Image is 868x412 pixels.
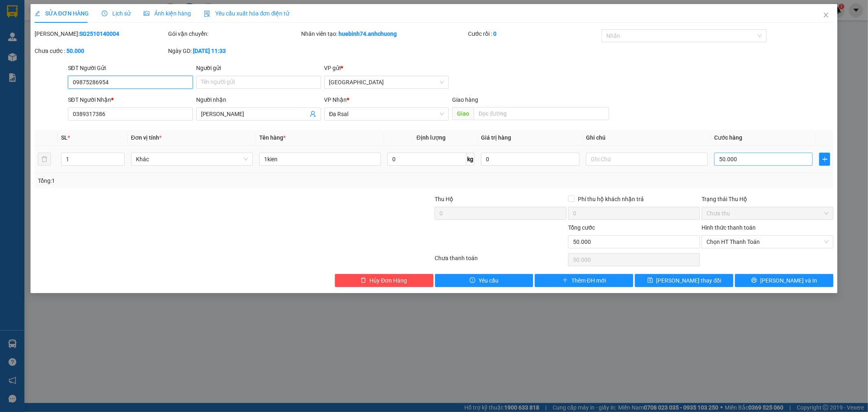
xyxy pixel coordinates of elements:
span: picture [144,11,149,16]
span: Chưa thu [706,207,829,219]
div: [PERSON_NAME]: [35,29,166,38]
input: VD: Bàn, Ghế [259,153,381,166]
span: [PERSON_NAME] thay đổi [656,276,722,285]
span: Hủy Đơn Hàng [370,276,407,285]
span: SỬA ĐƠN HÀNG [35,10,89,17]
th: Ghi chú [583,130,711,146]
div: Chưa thanh toán [434,254,568,268]
span: Nhận: [95,8,115,16]
div: Trạng thái Thu Hộ [702,195,833,204]
span: Cước hàng [714,134,742,141]
div: SĐT Người Gửi [68,64,193,72]
div: 0987092627 [95,46,152,57]
span: kg [466,153,474,166]
button: plus [819,153,830,166]
label: Hình thức thanh toán [702,224,756,231]
b: huebinh74.anhchuong [339,31,397,37]
span: Lịch sử [102,10,131,17]
div: Chưa cước : [35,46,166,55]
button: delete [38,153,51,166]
span: Yêu cầu [479,276,498,285]
div: Tổng: 1 [38,176,335,185]
span: Tên hàng [259,134,286,141]
span: printer [751,277,757,284]
span: Đơn vị tính [131,134,162,141]
span: Thêm ĐH mới [571,276,606,285]
span: close [823,12,829,18]
span: Chọn HT Thanh Toán [706,236,829,248]
button: exclamation-circleYêu cầu [435,274,533,287]
span: Định lượng [417,134,446,141]
span: Giá trị hàng [481,134,511,141]
button: save[PERSON_NAME] thay đổi [635,274,733,287]
button: Close [815,4,837,27]
div: SĐT Người Nhận [68,95,193,104]
div: Gói vận chuyển: [168,29,300,38]
span: Khác [136,153,248,165]
span: VP Nhận [324,96,347,103]
div: Krông Nô [95,7,152,26]
div: Cước rồi : [468,29,600,38]
span: Yêu cầu xuất hóa đơn điện tử [204,10,290,17]
span: SL [61,134,68,141]
div: Người nhận [196,95,321,104]
span: user-add [310,111,316,117]
button: plusThêm ĐH mới [535,274,633,287]
span: Giao [452,107,474,120]
span: plus [562,277,568,284]
span: Đạ Rsal [329,108,444,120]
img: icon [204,11,210,17]
input: Dọc đường [474,107,609,120]
div: Người gửi [196,64,321,72]
span: edit [35,11,40,16]
span: Ảnh kiện hàng [144,10,191,17]
div: Nhân viên tạo: [302,29,467,38]
span: plus [820,156,830,162]
span: Gửi: [7,7,20,15]
span: Tổng cước [568,224,595,231]
input: Ghi Chú [586,153,708,166]
span: delete [361,277,366,284]
b: SG2510140004 [79,31,119,37]
button: deleteHủy Đơn Hàng [335,274,433,287]
span: Phí thu hộ khách nhận trả [575,195,647,204]
button: printer[PERSON_NAME] và In [735,274,833,287]
span: clock-circle [102,11,107,16]
b: [DATE] 11:33 [193,48,226,54]
span: Giao hàng [452,96,478,103]
span: [PERSON_NAME] và In [760,276,817,285]
b: 50.000 [66,48,84,54]
span: Thu Hộ [435,196,453,202]
span: Sài Gòn [329,76,444,88]
div: Cửa Hàng Hai Lâm [95,26,152,46]
span: save [647,277,653,284]
div: [GEOGRAPHIC_DATA] [7,7,90,25]
span: exclamation-circle [470,277,475,284]
div: Ngày GD: [168,46,300,55]
div: VP gửi [324,64,449,72]
b: 0 [493,31,496,37]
